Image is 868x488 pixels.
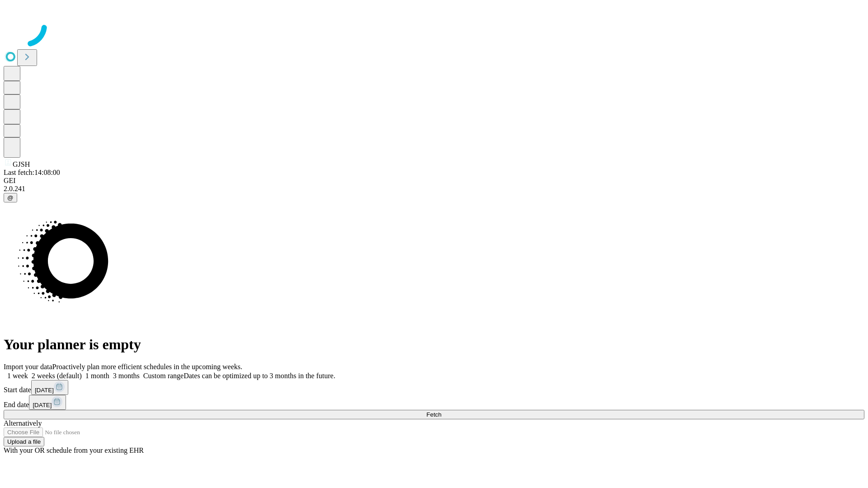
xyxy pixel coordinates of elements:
[4,193,17,202] button: @
[7,194,14,201] span: @
[32,372,82,380] span: 2 weeks (default)
[143,372,184,380] span: Custom range
[113,372,140,380] span: 3 months
[4,336,864,353] h1: Your planner is empty
[85,372,109,380] span: 1 month
[426,411,441,418] span: Fetch
[184,372,335,380] span: Dates can be optimized up to 3 months in the future.
[7,372,28,380] span: 1 week
[4,419,42,427] span: Alternatively
[4,395,864,410] div: End date
[33,402,52,408] span: [DATE]
[4,169,60,176] span: Last fetch: 14:08:00
[4,410,864,419] button: Fetch
[4,177,864,185] div: GEI
[31,380,68,395] button: [DATE]
[4,380,864,395] div: Start date
[4,363,52,371] span: Import your data
[4,437,44,446] button: Upload a file
[4,185,864,193] div: 2.0.241
[52,363,242,371] span: Proactively plan more efficient schedules in the upcoming weeks.
[4,446,144,454] span: With your OR schedule from your existing EHR
[13,160,30,168] span: GJSH
[29,395,66,410] button: [DATE]
[35,387,54,394] span: [DATE]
